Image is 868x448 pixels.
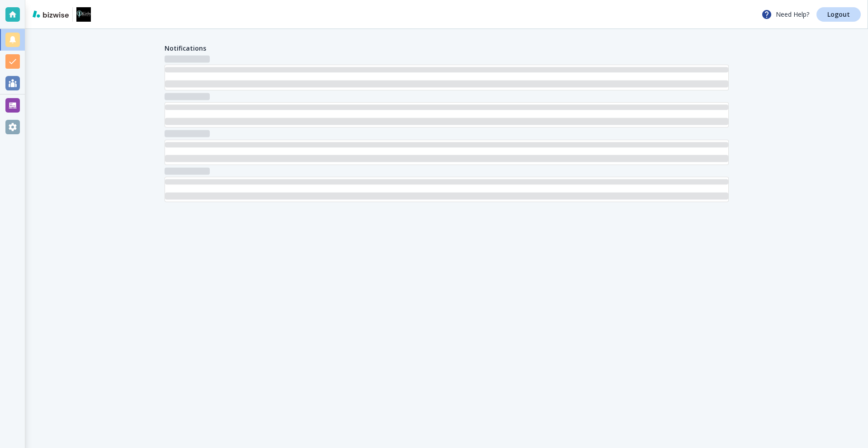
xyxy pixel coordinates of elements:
[165,43,206,53] h4: Notifications
[827,11,850,18] p: Logout
[33,10,69,18] img: bizwise
[816,7,861,22] a: Logout
[76,7,91,22] img: Kirby Physical Therapy
[761,9,809,20] p: Need Help?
